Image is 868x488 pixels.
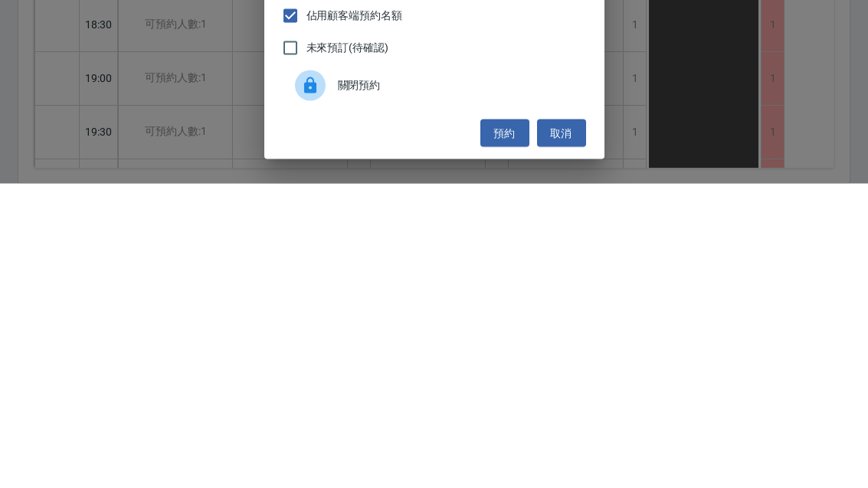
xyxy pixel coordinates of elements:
span: 關閉預約 [338,382,574,398]
span: 未來預訂(待確認) [306,344,389,360]
label: 服務時長 [293,136,326,147]
div: 關閉預約 [283,368,586,411]
button: 預約 [480,424,529,452]
span: 佔用顧客端預約名額 [306,312,403,328]
div: 30分鐘 [283,142,586,184]
button: 取消 [537,424,586,452]
label: 顧客電話 [293,28,331,40]
label: 顧客姓名 [293,82,331,93]
label: 備註 [293,189,310,201]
